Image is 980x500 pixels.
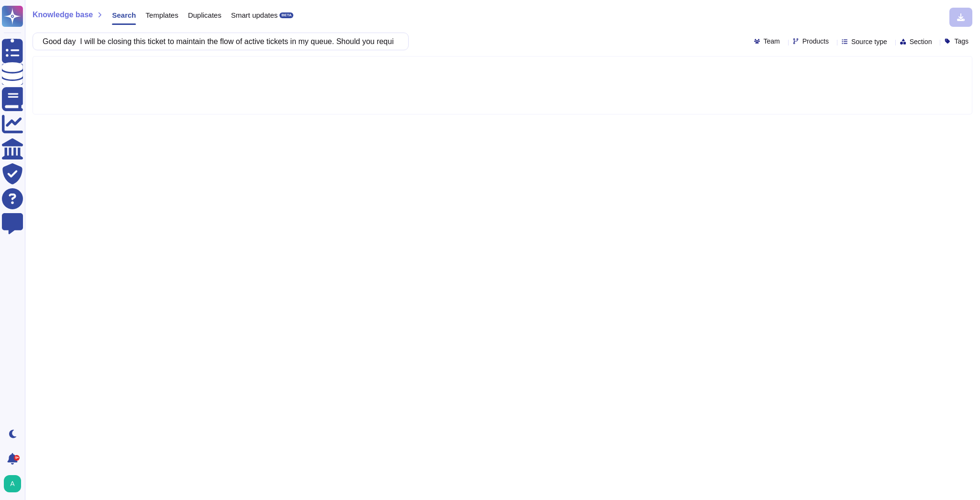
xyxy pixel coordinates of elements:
[38,33,399,50] input: Search a question or template...
[145,11,178,19] span: Templates
[802,38,829,45] span: Products
[910,38,932,45] span: Section
[14,455,20,461] div: 9+
[33,11,93,19] span: Knowledge base
[4,475,21,492] img: user
[764,38,780,45] span: Team
[279,12,293,18] div: BETA
[231,11,278,19] span: Smart updates
[188,11,222,19] span: Duplicates
[2,473,28,494] button: user
[954,38,969,45] span: Tags
[851,38,887,45] span: Source type
[112,11,136,19] span: Search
